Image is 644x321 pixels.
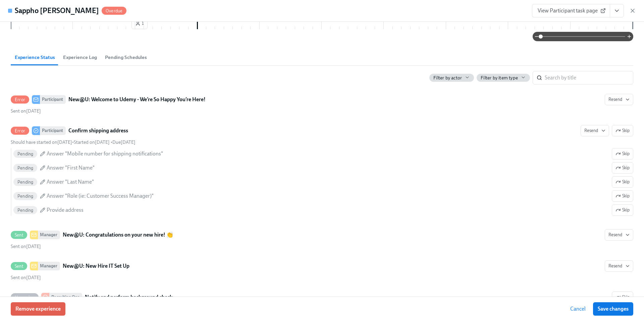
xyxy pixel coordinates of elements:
span: Skip [615,294,630,301]
span: Filter by item type [481,75,518,81]
button: ErrorParticipantConfirm shipping addressResendSkipShould have started on[DATE]•Started on[DATE] •... [612,176,633,188]
span: Experience Status [15,54,55,61]
span: Answer "Role (ie: Customer Success Manager)" [47,192,154,200]
button: UpcomingRecruiting OpsNotify and perform background checkStarts on[DATE] •Due[DATE] PendingConfir... [612,292,633,303]
button: Remove experience [11,302,65,316]
strong: Notify and perform background check [85,293,172,301]
span: Resend [608,96,630,103]
button: SentManagerNew@U: Congratulations on your new hire! 👏Sent on[DATE] [605,229,633,241]
strong: New@U: Welcome to Udemy - We’re So Happy You’re Here! [68,95,206,104]
button: 1 [131,18,148,29]
span: Resend [608,263,630,269]
button: Save changes [593,302,633,316]
div: Recruiting Ops [49,293,82,302]
span: Upcoming [11,295,39,300]
span: Skip [615,207,630,213]
span: Friday, September 19th 2025, 10:00 am [112,139,136,145]
span: Skip [615,150,630,157]
button: ErrorParticipantConfirm shipping addressResendShould have started on[DATE]•Started on[DATE] •Due[... [612,125,633,136]
button: ErrorParticipantConfirm shipping addressResendSkipShould have started on[DATE]•Started on[DATE] •... [612,162,633,174]
span: Resend [608,232,630,238]
button: Filter by actor [429,74,474,82]
span: Pending [13,166,37,171]
button: ErrorParticipantConfirm shipping addressResendSkipShould have started on[DATE]•Started on[DATE] •... [612,148,633,159]
span: Answer "Last Name" [47,178,94,186]
div: Participant [40,95,66,104]
a: View Participant task page [532,4,610,17]
span: Sent [11,233,27,238]
span: Resend [584,127,605,134]
span: Provide address [47,206,84,214]
button: ErrorParticipantConfirm shipping addressResendSkipShould have started on[DATE]•Started on[DATE] •... [612,204,633,216]
button: View task page [610,4,624,17]
span: Cancel [570,306,586,312]
div: Participant [40,126,66,135]
span: Pending Schedules [105,54,147,61]
button: ErrorParticipantConfirm shipping addressSkipShould have started on[DATE]•Started on[DATE] •Due[DA... [581,125,609,136]
span: Pending [13,180,37,185]
span: Experience Log [63,54,97,61]
span: Filter by actor [433,75,462,81]
span: Pending [13,151,37,156]
button: ErrorParticipantConfirm shipping addressResendSkipShould have started on[DATE]•Started on[DATE] •... [612,190,633,202]
div: Manager [38,262,60,270]
span: Skip [615,193,630,199]
span: Pending [13,208,37,213]
input: Search by title [545,71,633,84]
button: SentManagerNew@U: New Hire IT Set UpSent on[DATE] [605,260,633,272]
span: Answer "First Name" [47,164,95,172]
span: Monday, September 29th 2025, 3:11 am [74,139,110,145]
strong: Confirm shipping address [68,127,128,135]
span: Sent [11,264,27,269]
span: View Participant task page [538,7,604,14]
span: Skip [615,179,630,185]
strong: New@U: Congratulations on your new hire! 👏 [63,231,173,239]
button: ErrorParticipantNew@U: Welcome to Udemy - We’re So Happy You’re Here!Sent on[DATE] [605,94,633,105]
span: Remove experience [15,306,61,312]
span: Monday, September 29th 2025, 3:11 am [11,244,41,249]
span: Monday, September 29th 2025, 3:11 am [11,108,41,114]
button: Cancel [566,302,590,316]
span: Skip [615,165,630,171]
div: Manager [38,231,60,239]
span: Overdue [102,8,126,13]
span: Save changes [598,306,629,312]
span: Error [11,128,29,133]
div: • • [11,139,136,145]
span: Monday, September 15th 2025, 10:00 am [11,139,72,145]
h4: Sappho [PERSON_NAME] [15,6,99,16]
span: Monday, September 29th 2025, 3:11 am [11,275,41,280]
span: 1 [135,20,144,27]
span: Pending [13,194,37,199]
span: Skip [615,127,630,134]
span: Answer "Mobile number for shipping notifications" [47,150,163,157]
button: Filter by item type [477,74,530,82]
strong: New@U: New Hire IT Set Up [63,262,129,270]
span: Error [11,97,29,102]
